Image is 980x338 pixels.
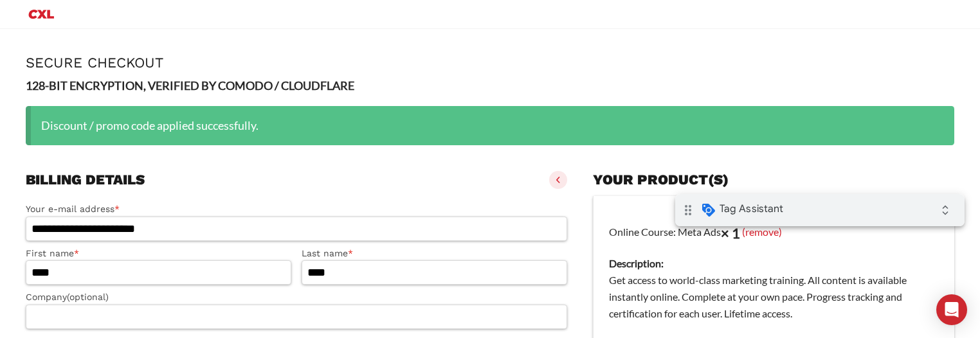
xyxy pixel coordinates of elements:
a: (remove) [742,226,782,238]
div: Discount / promo code applied successfully. [26,106,954,145]
dd: Get access to world-class marketing training. All content is available instantly online. Complete... [609,272,939,322]
strong: 128-BIT ENCRYPTION, VERIFIED BY COMODO / CLOUDFLARE [26,78,354,93]
span: Tag Assistant [44,8,108,21]
label: Company [26,290,567,305]
h1: Secure Checkout [26,55,954,71]
span: (optional) [67,292,109,302]
label: First name [26,246,291,261]
div: Open Intercom Messenger [936,294,967,325]
h3: Billing details [26,171,145,189]
label: Your e-mail address [26,202,567,217]
label: Last name [302,246,567,261]
strong: × 1 [721,224,740,242]
i: Collapse debug badge [257,3,283,29]
dt: Description: [609,255,939,272]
